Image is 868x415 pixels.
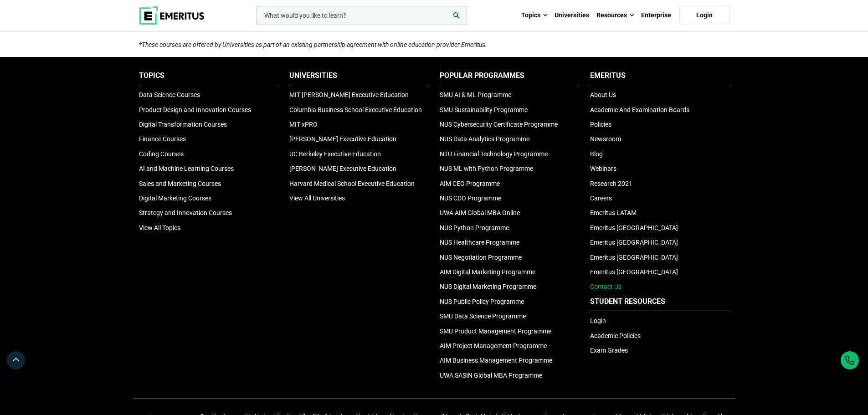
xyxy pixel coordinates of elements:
a: Emeritus [GEOGRAPHIC_DATA] [590,224,678,231]
a: Emeritus [GEOGRAPHIC_DATA] [590,239,678,246]
a: NUS Negotiation Programme [440,254,522,261]
a: Digital Marketing Courses [139,195,211,202]
a: Digital Transformation Courses [139,121,227,128]
a: Product Design and Innovation Courses [139,106,251,113]
a: Emeritus [GEOGRAPHIC_DATA] [590,254,678,261]
a: MIT [PERSON_NAME] Executive Education [289,91,409,98]
a: Academic Policies [590,332,641,339]
a: Newsroom [590,135,621,143]
a: AI and Machine Learning Courses [139,165,234,172]
a: About Us [590,91,616,98]
a: Emeritus [GEOGRAPHIC_DATA] [590,268,678,276]
a: NUS ML with Python Programme [440,165,533,172]
a: SMU Sustainability Programme [440,106,528,113]
a: [PERSON_NAME] Executive Education [289,135,396,143]
a: NUS Data Analytics Programme [440,135,529,143]
a: AIM Business Management Programme [440,357,552,364]
a: NUS Healthcare Programme [440,239,519,246]
i: *These courses are offered by Universities as part of an existing partnership agreement with onli... [139,41,487,48]
a: MIT xPRO [289,121,318,128]
a: Emeritus LATAM [590,209,637,216]
a: Columbia Business School Executive Education [289,106,422,113]
a: AIM CEO Programme [440,180,500,187]
a: NUS Cybersecurity Certificate Programme [440,121,558,128]
a: NTU Financial Technology Programme [440,150,548,158]
a: Research 2021 [590,180,632,187]
a: SMU AI & ML Programme [440,91,511,98]
a: SMU Product Management Programme [440,328,551,335]
a: SMU Data Science Programme [440,313,526,320]
a: View All Topics [139,224,180,231]
a: NUS Public Policy Programme [440,298,524,305]
a: Login [679,6,729,25]
a: Sales and Marketing Courses [139,180,221,187]
a: Careers [590,195,612,202]
a: Coding Courses [139,150,184,158]
a: Login [590,317,606,324]
a: UWA SASIN Global MBA Programme [440,372,542,379]
a: Blog [590,150,603,158]
a: UWA AIM Global MBA Online [440,209,520,216]
a: NUS CDO Programme [440,195,501,202]
a: Contact Us [590,283,621,290]
a: Academic And Examination Boards [590,106,689,113]
a: NUS Python Programme [440,224,509,231]
a: Policies [590,121,611,128]
a: Finance Courses [139,135,186,143]
a: Webinars [590,165,616,172]
a: Harvard Medical School Executive Education [289,180,415,187]
a: Data Science Courses [139,91,200,98]
a: [PERSON_NAME] Executive Education [289,165,396,172]
a: AIM Project Management Programme [440,342,547,349]
a: AIM Digital Marketing Programme [440,268,535,276]
input: woocommerce-product-search-field-0 [257,6,467,25]
a: Exam Grades [590,347,628,354]
a: Strategy and Innovation Courses [139,209,232,216]
a: UC Berkeley Executive Education [289,150,381,158]
a: View All Universities [289,195,345,202]
a: NUS Digital Marketing Programme [440,283,536,290]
